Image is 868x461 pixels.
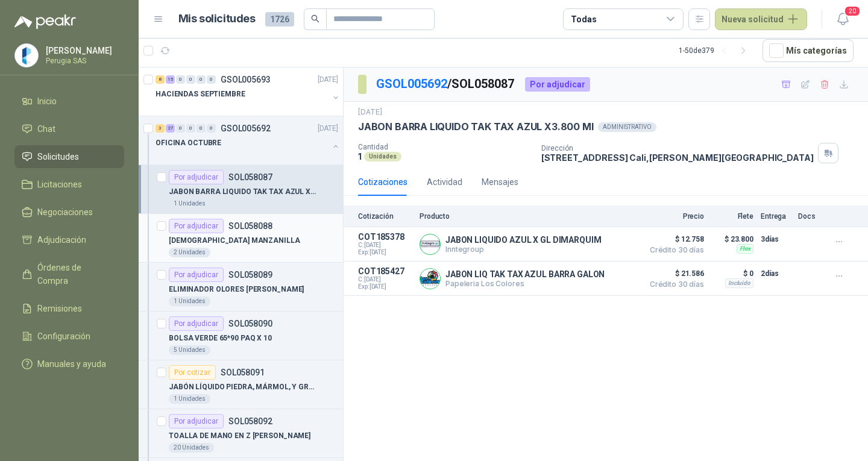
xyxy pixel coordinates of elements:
[445,245,601,254] p: Inntegroup
[14,353,124,375] a: Manuales y ayuda
[228,173,272,181] p: SOL058087
[37,178,82,191] span: Licitaciones
[169,333,272,344] p: BOLSA VERDE 65*90 PAQ X 10
[156,75,165,84] div: 8
[761,212,791,221] p: Entrega
[445,269,605,279] p: JABON LIQ TAK TAX AZUL BARRA GALON
[364,152,401,162] div: Unidades
[358,107,382,118] p: [DATE]
[711,232,753,246] p: $ 23.800
[844,5,861,17] span: 20
[169,414,224,428] div: Por adjudicar
[186,124,195,133] div: 0
[228,222,272,230] p: SOL058088
[221,368,265,377] p: SOL058091
[207,75,216,84] div: 0
[37,357,106,371] span: Manuales y ayuda
[156,121,341,160] a: 3 27 0 0 0 0 GSOL005692[DATE] OFICINA OCTUBRE
[14,14,76,29] img: Logo peakr
[139,312,343,360] a: Por adjudicarSOL058090BOLSA VERDE 65*90 PAQ X 105 Unidades
[15,44,38,67] img: Company Logo
[169,345,210,355] div: 5 Unidades
[644,232,704,246] span: $ 12.758
[644,212,704,221] p: Precio
[265,12,294,27] span: 1726
[358,143,532,151] p: Cantidad
[571,13,596,26] div: Todas
[311,14,319,23] span: search
[37,95,57,108] span: Inicio
[14,228,124,251] a: Adjudicación
[139,409,343,458] a: Por adjudicarSOL058092TOALLA DE MANO EN Z [PERSON_NAME]20 Unidades
[14,145,124,168] a: Solicitudes
[37,233,86,246] span: Adjudicación
[197,75,206,84] div: 0
[169,248,210,257] div: 2 Unidades
[644,281,704,288] span: Crédito 30 días
[445,279,605,288] p: Papeleria Los Colores
[376,77,447,91] a: GSOL005692
[37,261,113,287] span: Órdenes de Compra
[427,175,462,189] div: Actividad
[37,330,90,343] span: Configuración
[14,325,124,348] a: Configuración
[37,205,93,219] span: Negociaciones
[169,186,319,198] p: JABON BARRA LIQUIDO TAK TAX AZUL X3.800 Ml
[169,284,304,295] p: ELIMINADOR OLORES [PERSON_NAME]
[221,75,271,84] p: GSOL005693
[166,124,175,133] div: 27
[318,74,338,86] p: [DATE]
[169,235,300,246] p: [DEMOGRAPHIC_DATA] MANZANILLA
[169,365,216,380] div: Por cotizar
[420,234,440,254] img: Company Logo
[358,249,412,256] span: Exp: [DATE]
[139,360,343,409] a: Por cotizarSOL058091JABÓN LÍQUIDO PIEDRA, MÁRMOL, Y GRANITO 2 LT1 Unidades
[139,165,343,214] a: Por adjudicarSOL058087JABON BARRA LIQUIDO TAK TAX AZUL X3.800 Ml1 Unidades
[46,57,121,64] p: Perugia SAS
[358,266,412,276] p: COT185427
[197,124,206,133] div: 0
[376,75,515,93] p: / SOL058087
[737,244,753,254] div: Flex
[14,118,124,140] a: Chat
[644,246,704,254] span: Crédito 30 días
[679,41,753,60] div: 1 - 50 de 379
[832,8,854,30] button: 20
[761,266,791,281] p: 2 días
[166,75,175,84] div: 15
[169,219,224,233] div: Por adjudicar
[169,443,214,453] div: 20 Unidades
[169,296,210,306] div: 1 Unidades
[358,276,412,283] span: C: [DATE]
[358,212,412,221] p: Cotización
[14,173,124,196] a: Licitaciones
[14,201,124,224] a: Negociaciones
[420,269,440,289] img: Company Logo
[14,90,124,113] a: Inicio
[541,152,814,163] p: [STREET_ADDRESS] Cali , [PERSON_NAME][GEOGRAPHIC_DATA]
[711,212,753,221] p: Flete
[644,266,704,281] span: $ 21.586
[14,297,124,320] a: Remisiones
[14,256,124,292] a: Órdenes de Compra
[715,8,807,30] button: Nueva solicitud
[46,46,121,55] p: [PERSON_NAME]
[358,151,362,162] p: 1
[541,144,814,152] p: Dirección
[221,124,271,133] p: GSOL005692
[169,268,224,282] div: Por adjudicar
[186,75,195,84] div: 0
[358,242,412,249] span: C: [DATE]
[176,75,185,84] div: 0
[525,77,590,92] div: Por adjudicar
[228,271,272,279] p: SOL058089
[37,122,55,136] span: Chat
[169,430,310,442] p: TOALLA DE MANO EN Z [PERSON_NAME]
[598,122,656,132] div: ADMINISTRATIVO
[228,319,272,328] p: SOL058090
[169,381,319,393] p: JABÓN LÍQUIDO PIEDRA, MÁRMOL, Y GRANITO 2 LT
[37,302,82,315] span: Remisiones
[156,72,341,111] a: 8 15 0 0 0 0 GSOL005693[DATE] HACIENDAS SEPTIEMBRE
[156,124,165,133] div: 3
[139,263,343,312] a: Por adjudicarSOL058089ELIMINADOR OLORES [PERSON_NAME]1 Unidades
